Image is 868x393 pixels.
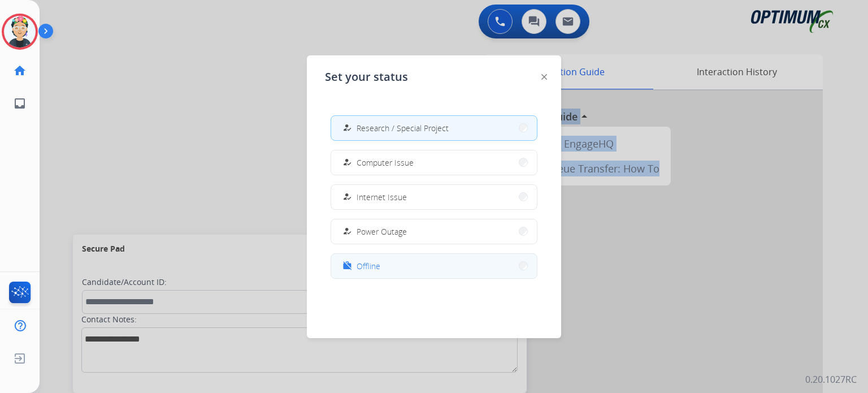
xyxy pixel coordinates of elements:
[331,150,537,175] button: Computer Issue
[357,157,414,169] span: Computer Issue
[331,185,537,209] button: Internet Issue
[13,64,27,77] mat-icon: home
[342,227,352,236] mat-icon: how_to_reg
[342,158,352,167] mat-icon: how_to_reg
[331,254,537,278] button: Offline
[342,192,352,202] mat-icon: how_to_reg
[805,373,857,386] p: 0.20.1027RC
[357,191,407,203] span: Internet Issue
[357,226,407,237] span: Power Outage
[342,123,352,133] mat-icon: how_to_reg
[325,69,408,85] span: Set your status
[541,74,547,80] img: close-button
[357,122,449,134] span: Research / Special Project
[357,260,380,272] span: Offline
[4,16,36,47] img: avatar
[342,261,352,271] mat-icon: work_off
[13,97,27,110] mat-icon: inbox
[331,219,537,244] button: Power Outage
[331,116,537,140] button: Research / Special Project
